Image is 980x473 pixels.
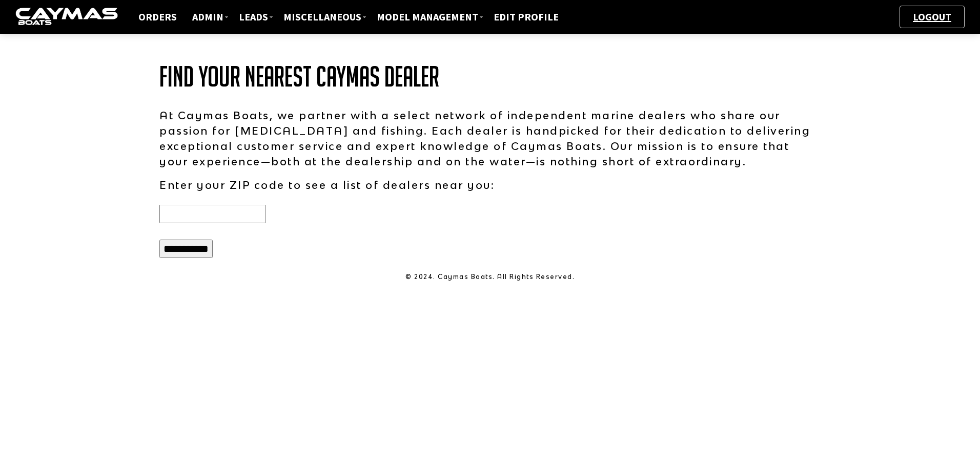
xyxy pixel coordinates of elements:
[159,177,821,192] p: Enter your ZIP code to see a list of dealers near you:
[159,61,821,92] h1: Find Your Nearest Caymas Dealer
[187,10,229,24] a: ADMIN
[372,10,483,24] a: Model Management
[133,10,182,24] a: Orders
[159,272,821,282] p: © 2024. Caymas Boats. All Rights Reserved.
[234,10,273,24] a: Leads
[908,10,956,23] a: Logout
[159,107,821,169] p: At Caymas Boats, we partner with a select network of independent marine dealers who share our pas...
[15,8,118,27] img: caymas-dealer-connect-2ed40d3bc7270c1d8d7ffb4b79bf05adc795679939227970def78ec6f6c03838.gif
[488,10,564,24] a: Edit Profile
[278,10,366,24] a: Miscellaneous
